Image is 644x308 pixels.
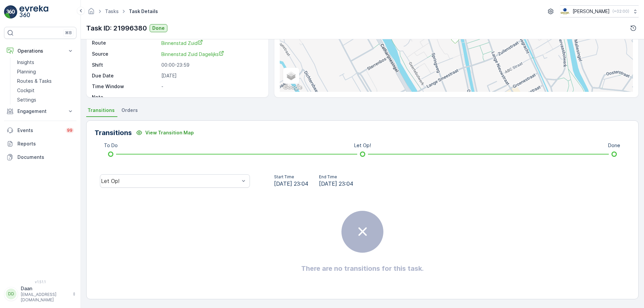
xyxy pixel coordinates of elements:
[21,285,69,292] p: Daan
[4,44,76,58] button: Operations
[274,174,308,180] p: Start Time
[92,94,159,101] p: Note
[4,280,76,284] span: v 1.51.1
[14,95,76,105] a: Settings
[14,67,76,76] a: Planning
[88,10,95,16] a: Homepage
[281,83,304,92] a: Open this area in Google Maps (opens a new window)
[4,105,76,118] button: Engagement
[17,108,63,115] p: Engagement
[319,180,353,188] span: [DATE] 23:04
[88,107,115,114] span: Transitions
[92,51,159,58] p: Source
[17,87,35,94] p: Cockpit
[301,263,424,273] h2: There are no transitions for this task.
[92,40,159,47] p: Route
[150,24,167,32] button: Done
[104,142,118,149] p: To Do
[152,25,165,32] p: Done
[14,86,76,95] a: Cockpit
[560,5,639,17] button: [PERSON_NAME](+02:00)
[17,127,62,134] p: Events
[161,83,261,90] p: -
[161,62,261,68] p: 00:00-23:59
[354,142,371,149] p: Let Op!
[573,8,610,15] p: [PERSON_NAME]
[17,140,74,147] p: Reports
[65,30,72,36] p: ⌘B
[6,289,16,299] div: DD
[121,107,138,114] span: Orders
[17,97,36,103] p: Settings
[17,154,74,161] p: Documents
[145,129,194,136] p: View Transition Map
[92,83,159,90] p: Time Window
[274,180,308,188] span: [DATE] 23:04
[67,128,72,133] p: 99
[612,9,629,14] p: ( +02:00 )
[132,127,198,138] button: View Transition Map
[19,5,48,19] img: logo_light-DOdMpM7g.png
[281,83,304,92] img: Google
[21,292,69,303] p: [EMAIL_ADDRESS][DOMAIN_NAME]
[17,59,34,66] p: Insights
[17,68,36,75] p: Planning
[608,142,620,149] p: Done
[560,8,570,15] img: basis-logo_rgb2x.png
[92,72,159,79] p: Due Date
[101,178,239,184] div: Let Op!
[4,137,76,150] a: Reports
[4,150,76,164] a: Documents
[161,51,224,57] span: Binnenstad Zuid Dagelijks
[161,72,261,79] p: [DATE]
[14,58,76,67] a: Insights
[17,78,52,84] p: Routes & Tasks
[95,128,132,138] p: Transitions
[4,5,17,19] img: logo
[17,48,63,54] p: Operations
[161,40,203,46] span: Binnenstad Zuid
[86,23,147,33] p: Task ID: 21996380
[161,40,261,47] a: Binnenstad Zuid
[161,51,261,58] a: Binnenstad Zuid Dagelijks
[4,285,76,303] button: DDDaan[EMAIL_ADDRESS][DOMAIN_NAME]
[284,68,299,83] a: Layers
[105,8,119,14] a: Tasks
[127,8,159,15] span: Task Details
[319,174,353,180] p: End Time
[92,62,159,68] p: Shift
[161,94,261,101] p: -
[4,124,76,137] a: Events99
[14,76,76,86] a: Routes & Tasks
